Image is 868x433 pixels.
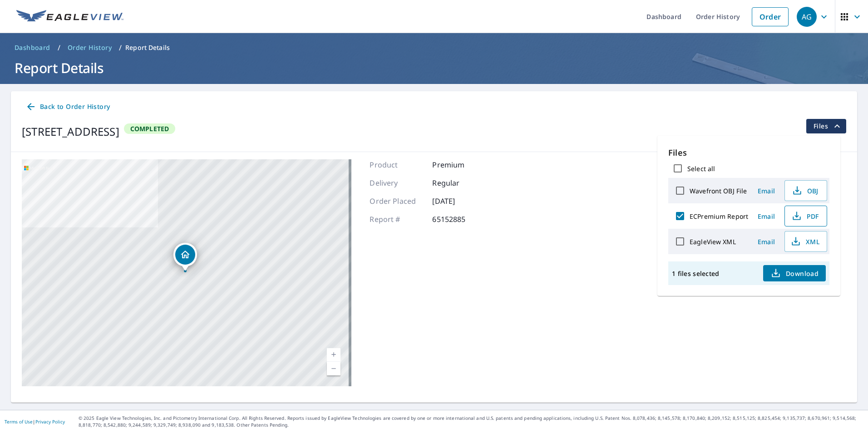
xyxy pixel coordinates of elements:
[432,177,487,188] p: Regular
[672,269,719,278] p: 1 files selected
[22,98,113,115] a: Back to Order History
[370,159,424,170] p: Product
[25,101,110,113] span: Back to Order History
[432,159,487,170] p: Premium
[11,59,857,77] h1: Report Details
[64,40,115,55] a: Order History
[125,124,175,133] span: Completed
[690,212,748,221] label: ECPremium Report
[119,42,122,53] li: /
[690,187,747,195] label: Wavefront OBJ File
[5,418,33,425] a: Terms of Use
[752,184,781,198] button: Email
[370,214,424,225] p: Report #
[755,187,777,195] span: Email
[797,7,817,27] div: AG
[15,43,50,52] span: Dashboard
[763,265,826,281] button: Download
[770,268,819,279] span: Download
[11,40,54,55] a: Dashboard
[68,43,112,52] span: Order History
[755,212,777,221] span: Email
[690,237,736,246] label: EagleView XML
[790,185,819,196] span: OBJ
[687,164,715,173] label: Select all
[432,214,487,225] p: 65152885
[327,348,340,362] a: Current Level 17, Zoom In
[790,211,819,221] span: PDF
[125,43,170,52] p: Report Details
[814,121,843,132] span: Files
[11,40,857,55] nav: breadcrumb
[784,231,827,252] button: XML
[79,415,863,428] p: © 2025 Eagle View Technologies, Inc. and Pictometry International Corp. All Rights Reserved. Repo...
[5,419,65,424] p: |
[790,236,819,247] span: XML
[668,147,829,159] p: Files
[370,196,424,207] p: Order Placed
[784,206,827,226] button: PDF
[755,237,777,246] span: Email
[752,7,789,26] a: Order
[35,418,65,425] a: Privacy Policy
[58,42,60,53] li: /
[784,180,827,201] button: OBJ
[806,119,846,133] button: filesDropdownBtn-65152885
[173,243,197,271] div: Dropped pin, building 1, Residential property, 4785 NorthStar Street Rocklin, CA 95677 Rocklin, C...
[432,196,487,207] p: [DATE]
[752,235,781,249] button: Email
[327,362,340,375] a: Current Level 17, Zoom Out
[22,123,119,140] div: [STREET_ADDRESS]
[16,10,123,24] img: EV Logo
[752,209,781,223] button: Email
[370,177,424,188] p: Delivery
